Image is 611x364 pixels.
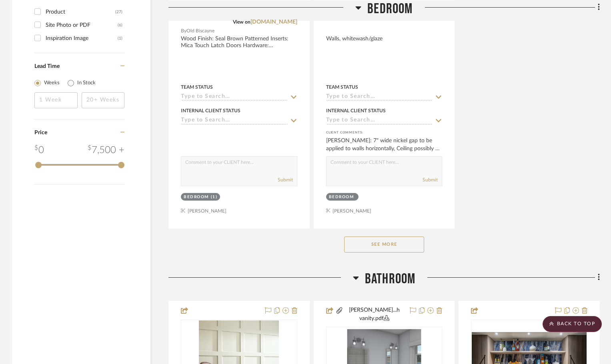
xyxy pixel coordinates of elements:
[329,194,354,200] div: Bedroom
[181,93,288,101] input: Type to Search…
[233,20,250,24] span: View on
[82,92,125,108] input: 20+ Weeks
[326,84,358,91] div: Team Status
[250,19,297,25] a: [DOMAIN_NAME]
[34,143,44,157] div: 0
[543,316,602,332] scroll-to-top-button: BACK TO TOP
[77,79,96,87] label: In Stock
[186,27,214,35] span: Old Biscayne
[181,107,240,114] div: Internal Client Status
[46,6,115,18] div: Product
[181,117,288,125] input: Type to Search…
[326,117,433,125] input: Type to Search…
[46,32,118,45] div: Inspiration Image
[326,137,443,153] div: [PERSON_NAME]: 7" wide nickel gap to be applied to walls horizontally, Ceiling possibly a 5" vers...
[184,194,209,200] div: Bedroom
[34,64,60,69] span: Lead Time
[326,93,433,101] input: Type to Search…
[181,27,186,35] span: By
[278,176,293,183] button: Submit
[115,6,122,18] div: (27)
[118,32,122,45] div: (1)
[34,92,78,108] input: 1 Week
[44,79,60,87] label: Weeks
[181,84,213,91] div: Team Status
[423,176,438,183] button: Submit
[88,143,124,157] div: 7,500 +
[343,306,405,323] button: [PERSON_NAME]...h vanity.pdf
[365,271,416,288] span: Bathroom
[211,194,218,200] div: (1)
[326,107,386,114] div: Internal Client Status
[46,19,118,32] div: Site Photo or PDF
[118,19,122,32] div: (6)
[34,130,47,135] span: Price
[344,237,424,253] button: See More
